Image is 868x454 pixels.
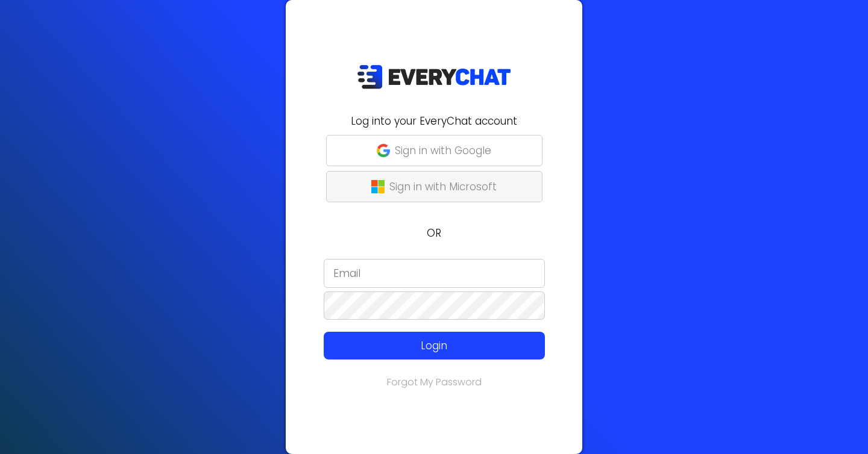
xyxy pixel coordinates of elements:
[377,144,390,157] img: google-g.png
[293,225,575,241] p: OR
[346,338,523,353] p: Login
[357,64,511,89] img: EveryChat_logo_dark.png
[326,171,542,202] button: Sign in with Microsoft
[371,180,385,193] img: microsoft-logo.png
[395,143,491,158] p: Sign in with Google
[389,179,497,194] p: Sign in with Microsoft
[326,135,542,166] button: Sign in with Google
[324,259,545,288] input: Email
[293,113,575,129] h2: Log into your EveryChat account
[387,375,482,389] a: Forgot My Password
[324,332,545,359] button: Login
